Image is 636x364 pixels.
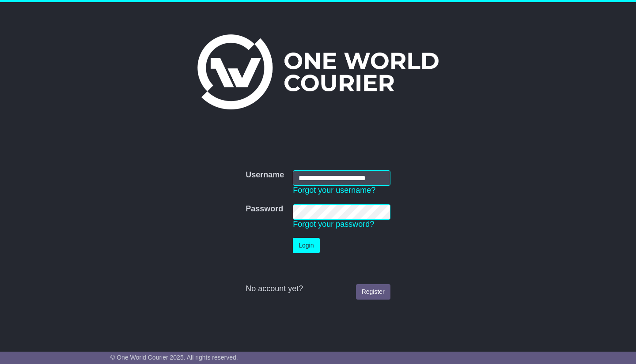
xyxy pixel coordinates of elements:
button: Login [293,238,319,253]
div: No account yet? [246,284,390,294]
a: Forgot your username? [293,186,375,195]
label: Password [246,204,283,214]
a: Forgot your password? [293,220,374,229]
img: One World [197,34,439,109]
label: Username [246,170,284,180]
span: © One World Courier 2025. All rights reserved. [110,354,238,361]
a: Register [356,284,390,300]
